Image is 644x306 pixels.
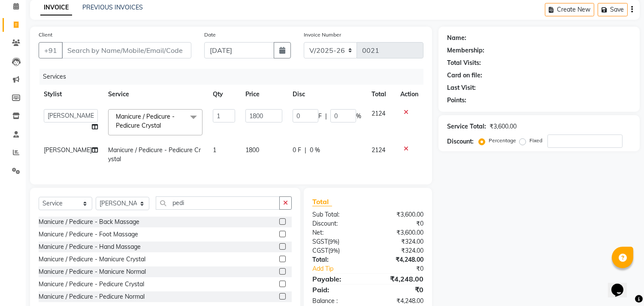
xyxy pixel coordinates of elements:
[447,71,482,80] div: Card on file:
[368,246,430,255] div: ₹324.00
[305,146,306,155] span: |
[372,110,385,117] span: 2124
[39,267,146,276] div: Manicure / Pedicure - Manicure Normal
[39,242,141,251] div: Manicure / Pedicure - Hand Massage
[306,246,368,255] div: ( )
[44,146,92,154] span: [PERSON_NAME]
[116,113,175,129] span: Manicure / Pedicure - Pedicure Crystal
[447,122,486,131] div: Service Total:
[395,85,423,104] th: Action
[103,85,208,104] th: Service
[545,3,594,16] button: Create New
[368,274,430,284] div: ₹4,248.00
[39,85,103,104] th: Stylist
[213,146,216,154] span: 1
[325,112,327,121] span: |
[208,85,240,104] th: Qty
[62,42,191,58] input: Search by Name/Mobile/Email/Code
[39,280,144,289] div: Manicure / Pedicure - Pedicure Crystal
[39,292,145,301] div: Manicure / Pedicure - Pedicure Normal
[312,247,328,254] span: CGST
[598,3,628,16] button: Save
[306,237,368,246] div: ( )
[306,297,368,306] div: Balance :
[287,85,366,104] th: Disc
[447,58,481,67] div: Total Visits:
[447,137,474,146] div: Discount:
[306,255,368,264] div: Total:
[330,238,338,245] span: 9%
[108,146,201,163] span: Manicure / Pedicure - Pedicure Crystal
[447,96,466,105] div: Points:
[293,146,301,155] span: 0 F
[306,264,378,273] a: Add Tip
[156,196,280,210] input: Search or Scan
[490,122,517,131] div: ₹3,600.00
[447,34,466,43] div: Name:
[82,3,143,11] a: PREVIOUS INVOICES
[529,137,542,144] label: Fixed
[306,219,368,228] div: Discount:
[204,31,216,39] label: Date
[368,237,430,246] div: ₹324.00
[318,112,322,121] span: F
[304,31,341,39] label: Invoice Number
[368,255,430,264] div: ₹4,248.00
[447,83,476,92] div: Last Visit:
[306,274,368,284] div: Payable:
[368,228,430,237] div: ₹3,600.00
[368,285,430,295] div: ₹0
[372,146,385,154] span: 2124
[330,247,338,254] span: 9%
[368,210,430,219] div: ₹3,600.00
[608,272,635,297] iframe: chat widget
[310,146,320,155] span: 0 %
[39,230,138,239] div: Manicure / Pedicure - Foot Massage
[245,146,259,154] span: 1800
[306,228,368,237] div: Net:
[39,31,52,39] label: Client
[312,197,332,206] span: Total
[447,46,484,55] div: Membership:
[306,285,368,295] div: Paid:
[378,264,430,273] div: ₹0
[306,210,368,219] div: Sub Total:
[39,255,145,264] div: Manicure / Pedicure - Manicure Crystal
[39,42,63,58] button: +91
[240,85,287,104] th: Price
[39,69,430,85] div: Services
[161,122,165,129] a: x
[312,238,328,245] span: SGST
[489,137,516,144] label: Percentage
[356,112,361,121] span: %
[39,217,139,226] div: Manicure / Pedicure - Back Massage
[368,219,430,228] div: ₹0
[368,297,430,306] div: ₹4,248.00
[366,85,395,104] th: Total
